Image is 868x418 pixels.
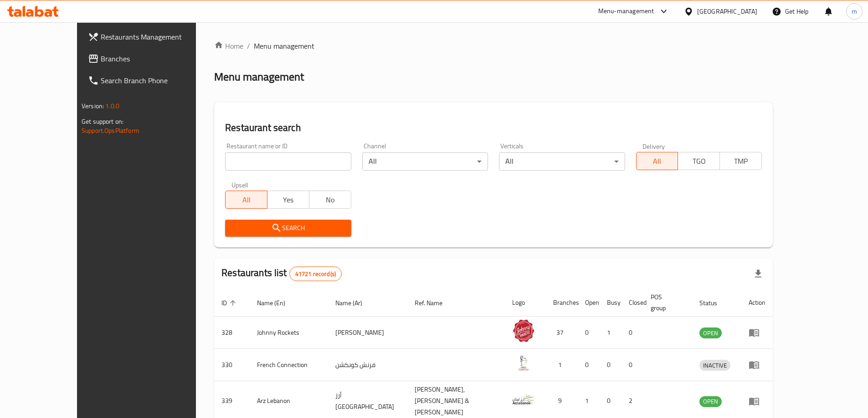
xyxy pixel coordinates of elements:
button: No [309,191,351,209]
th: Logo [505,289,546,317]
span: Menu management [254,40,314,51]
li: / [247,40,250,51]
td: 0 [621,349,643,381]
span: No [313,193,348,206]
span: INACTIVE [699,360,730,371]
span: Branches [101,53,215,64]
td: 0 [600,349,621,381]
span: All [640,155,675,168]
span: OPEN [699,396,722,407]
span: All [229,193,264,206]
div: Menu [749,359,765,370]
th: Open [578,289,600,317]
td: 328 [214,317,250,349]
span: Name (En) [257,297,297,308]
span: Name (Ar) [335,297,374,308]
span: Get support on: [82,116,123,127]
td: 0 [621,317,643,349]
span: Ref. Name [415,297,454,308]
h2: Restaurants list [221,266,342,281]
td: 0 [578,349,600,381]
span: Search Branch Phone [101,75,215,86]
button: TGO [678,152,720,170]
button: Yes [267,191,309,209]
span: Restaurants Management [101,31,215,42]
a: Branches [81,48,222,70]
img: Arz Lebanon [512,388,535,411]
td: Johnny Rockets [250,317,328,349]
div: Total records count [289,267,342,281]
th: Busy [600,289,621,317]
h2: Menu management [214,70,304,84]
span: m [852,6,857,16]
span: 1.0.0 [105,100,119,112]
span: OPEN [699,328,722,338]
th: Closed [621,289,643,317]
td: [PERSON_NAME] [328,317,407,349]
a: Support.OpsPlatform [82,125,139,136]
div: All [499,152,625,171]
h2: Restaurant search [225,121,762,135]
td: 37 [546,317,578,349]
th: Branches [546,289,578,317]
nav: breadcrumb [214,40,773,51]
td: 330 [214,349,250,381]
span: POS group [651,292,681,313]
td: 1 [600,317,621,349]
input: Search for restaurant name or ID.. [225,152,351,171]
span: TMP [724,155,758,168]
td: 0 [578,317,600,349]
div: INACTIVE [699,360,730,371]
div: Export file [747,263,769,285]
button: All [225,191,267,209]
div: Menu-management [598,6,654,17]
label: Upsell [231,181,248,188]
a: Home [214,40,243,51]
button: All [636,152,678,170]
a: Restaurants Management [81,26,222,48]
button: TMP [719,152,762,170]
span: Version: [82,100,104,112]
button: Search [225,220,351,237]
div: [GEOGRAPHIC_DATA] [697,6,757,16]
div: All [362,152,488,171]
span: Search [232,222,344,234]
th: Action [741,289,773,317]
div: Menu [749,396,765,407]
div: Menu [749,327,765,338]
span: TGO [682,155,716,168]
span: Yes [271,193,306,206]
span: 41721 record(s) [290,270,341,278]
span: Status [699,297,729,308]
img: French Connection [512,352,535,374]
td: 1 [546,349,578,381]
span: ID [221,297,239,308]
a: Search Branch Phone [81,70,222,91]
label: Delivery [642,143,665,149]
td: فرنش كونكشن [328,349,407,381]
img: Johnny Rockets [512,319,535,342]
td: French Connection [250,349,328,381]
